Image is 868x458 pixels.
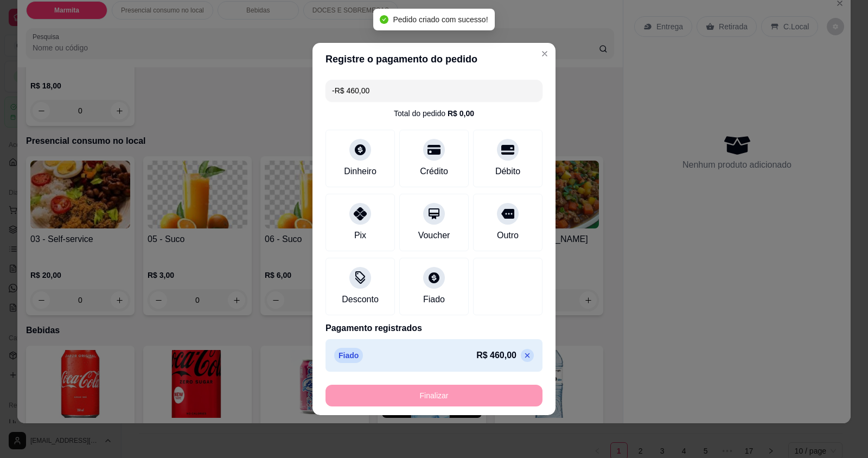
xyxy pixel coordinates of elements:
[344,165,376,178] div: Dinheiro
[325,322,542,335] p: Pagamento registrados
[418,229,450,242] div: Voucher
[495,165,520,178] div: Débito
[393,15,488,24] span: Pedido criado com sucesso!
[448,108,474,119] div: R$ 0,00
[420,165,448,178] div: Crédito
[476,349,516,362] p: R$ 460,00
[354,229,366,242] div: Pix
[380,15,388,24] span: check-circle
[536,45,553,62] button: Close
[423,293,445,306] div: Fiado
[334,348,363,363] p: Fiado
[497,229,519,242] div: Outro
[342,293,379,306] div: Desconto
[312,43,556,75] header: Registre o pagamento do pedido
[394,108,474,119] div: Total do pedido
[332,80,536,101] input: Ex.: hambúrguer de cordeiro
